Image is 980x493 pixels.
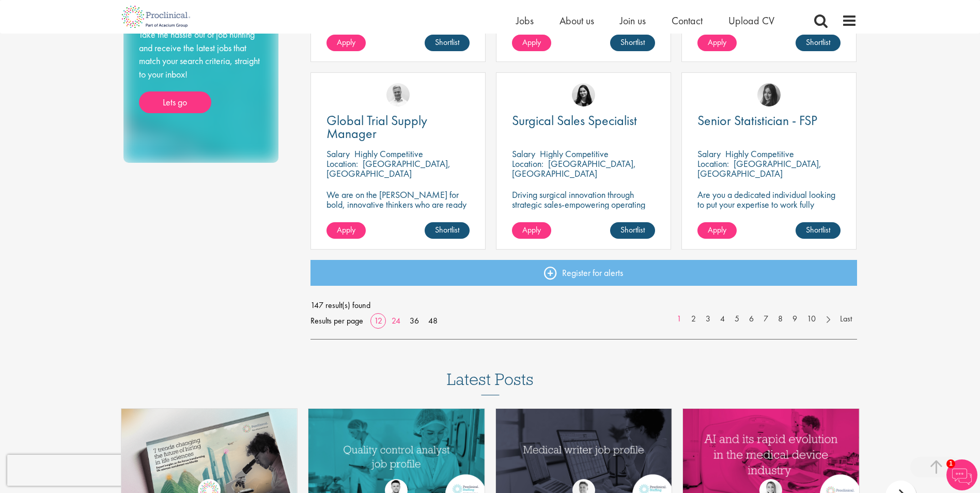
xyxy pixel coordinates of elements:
a: 2 [686,313,701,325]
span: Location: [512,158,543,170]
a: Jobs [516,14,534,27]
a: About us [559,14,594,27]
span: Surgical Sales Specialist [512,112,637,129]
p: We are on the [PERSON_NAME] for bold, innovative thinkers who are ready to help push the boundari... [326,190,470,239]
p: Highly Competitive [725,148,794,160]
a: 12 [370,315,386,326]
span: Apply [522,37,541,48]
a: Surgical Sales Specialist [512,114,655,127]
a: Shortlist [610,35,655,51]
a: Contact [672,14,703,27]
a: Senior Statistician - FSP [697,114,841,127]
a: 8 [773,313,788,325]
span: Location: [326,158,358,170]
p: Are you a dedicated individual looking to put your expertise to work fully flexibly in a remote p... [697,190,841,219]
a: Shortlist [425,35,470,51]
a: 36 [406,315,423,326]
div: Take the hassle out of job hunting and receive the latest jobs that match your search criteria, s... [139,28,263,113]
a: Apply [326,35,366,51]
a: 1 [672,313,687,325]
span: Salary [697,148,721,160]
a: 5 [729,313,744,325]
a: Lets go [139,91,211,113]
span: Apply [522,224,541,235]
a: Shortlist [610,222,655,239]
a: Shortlist [796,222,841,239]
a: 10 [802,313,821,325]
img: Joshua Bye [386,83,410,106]
a: Apply [697,222,737,239]
span: Apply [337,224,355,235]
span: Apply [337,37,355,48]
h3: Latest Posts [447,371,534,395]
a: Apply [512,35,551,51]
p: Highly Competitive [354,148,423,160]
img: Heidi Hennigan [757,83,781,106]
img: Indre Stankeviciute [572,83,595,106]
span: 147 result(s) found [310,298,857,313]
a: Global Trial Supply Manager [326,114,470,140]
a: Join us [620,14,646,27]
a: Last [835,313,857,325]
a: 24 [388,315,404,326]
iframe: reCAPTCHA [7,455,139,486]
a: 4 [715,313,730,325]
a: 3 [701,313,715,325]
a: Apply [326,222,366,239]
span: Apply [708,224,726,235]
span: Location: [697,158,729,170]
a: Shortlist [425,222,470,239]
span: 1 [946,459,955,468]
span: Senior Statistician - FSP [697,112,817,129]
span: Salary [512,148,535,160]
p: Driving surgical innovation through strategic sales-empowering operating rooms with cutting-edge ... [512,190,655,229]
p: Highly Competitive [540,148,609,160]
span: Results per page [310,313,363,329]
span: Global Trial Supply Manager [326,112,427,142]
span: Apply [708,37,726,48]
span: Salary [326,148,350,160]
a: Apply [512,222,551,239]
a: Upload CV [728,14,774,27]
a: Shortlist [796,35,841,51]
p: [GEOGRAPHIC_DATA], [GEOGRAPHIC_DATA] [326,158,450,179]
a: 6 [744,313,759,325]
p: [GEOGRAPHIC_DATA], [GEOGRAPHIC_DATA] [697,158,821,179]
a: Register for alerts [310,260,857,286]
a: 48 [425,315,441,326]
a: 7 [758,313,773,325]
img: Chatbot [946,459,977,490]
a: Apply [697,35,737,51]
p: [GEOGRAPHIC_DATA], [GEOGRAPHIC_DATA] [512,158,636,179]
a: 9 [787,313,802,325]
